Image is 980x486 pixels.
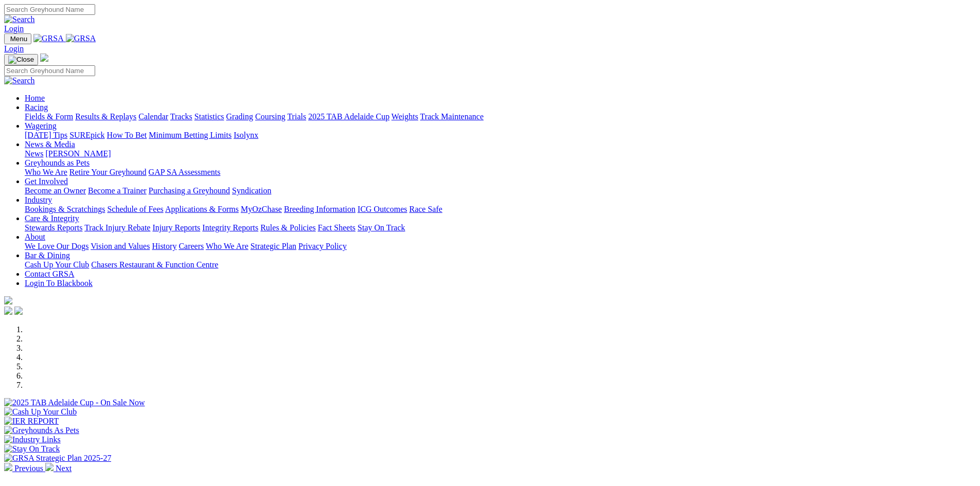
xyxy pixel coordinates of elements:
[25,232,45,241] a: About
[4,407,77,417] img: Cash Up Your Club
[149,186,230,195] a: Purchasing a Greyhound
[206,242,248,250] a: Who We Are
[149,131,231,139] a: Minimum Betting Limits
[251,242,296,250] a: Strategic Plan
[88,186,147,195] a: Become a Trainer
[84,223,150,232] a: Track Injury Rebate
[25,186,86,195] a: Become an Owner
[14,464,43,473] span: Previous
[4,33,31,44] button: Toggle navigation
[409,205,442,213] a: Race Safe
[25,140,75,149] a: News & Media
[45,464,72,473] a: Next
[25,149,43,158] a: News
[4,454,111,463] img: GRSA Strategic Plan 2025-27
[25,223,82,232] a: Stewards Reports
[25,94,45,102] a: Home
[25,103,48,112] a: Racing
[4,463,12,471] img: chevron-left-pager-white.svg
[33,34,64,43] img: GRSA
[25,242,976,251] div: About
[318,223,355,232] a: Fact Sheets
[25,251,70,260] a: Bar & Dining
[25,205,976,214] div: Industry
[138,112,168,121] a: Calendar
[69,168,147,176] a: Retire Your Greyhound
[358,223,405,232] a: Stay On Track
[25,279,93,287] a: Login To Blackbook
[4,417,59,426] img: IER REPORT
[107,131,147,139] a: How To Bet
[25,149,976,158] div: News & Media
[4,307,12,315] img: facebook.svg
[25,242,88,250] a: We Love Our Dogs
[25,168,67,176] a: Who We Are
[25,260,976,269] div: Bar & Dining
[170,112,192,121] a: Tracks
[10,35,27,43] span: Menu
[202,223,258,232] a: Integrity Reports
[25,214,79,223] a: Care & Integrity
[25,223,976,232] div: Care & Integrity
[25,131,67,139] a: [DATE] Tips
[4,54,38,65] button: Toggle navigation
[25,177,68,186] a: Get Involved
[56,464,72,473] span: Next
[420,112,484,121] a: Track Maintenance
[152,223,200,232] a: Injury Reports
[241,205,282,213] a: MyOzChase
[4,464,45,473] a: Previous
[45,463,54,471] img: chevron-right-pager-white.svg
[25,131,976,140] div: Wagering
[25,186,976,195] div: Get Involved
[91,242,150,250] a: Vision and Values
[179,242,204,250] a: Careers
[25,269,74,278] a: Contact GRSA
[4,444,60,454] img: Stay On Track
[4,15,35,24] img: Search
[358,205,407,213] a: ICG Outcomes
[25,195,52,204] a: Industry
[4,44,24,53] a: Login
[4,4,95,15] input: Search
[4,24,24,33] a: Login
[107,205,163,213] a: Schedule of Fees
[14,307,23,315] img: twitter.svg
[226,112,253,121] a: Grading
[284,205,355,213] a: Breeding Information
[25,112,73,121] a: Fields & Form
[298,242,347,250] a: Privacy Policy
[308,112,389,121] a: 2025 TAB Adelaide Cup
[260,223,316,232] a: Rules & Policies
[194,112,224,121] a: Statistics
[4,296,12,304] img: logo-grsa-white.png
[66,34,96,43] img: GRSA
[25,112,976,121] div: Racing
[25,121,57,130] a: Wagering
[232,186,271,195] a: Syndication
[45,149,111,158] a: [PERSON_NAME]
[91,260,218,269] a: Chasers Restaurant & Function Centre
[287,112,306,121] a: Trials
[391,112,418,121] a: Weights
[4,426,79,435] img: Greyhounds As Pets
[69,131,104,139] a: SUREpick
[8,56,34,64] img: Close
[40,53,48,62] img: logo-grsa-white.png
[4,65,95,76] input: Search
[25,158,90,167] a: Greyhounds as Pets
[25,205,105,213] a: Bookings & Scratchings
[25,168,976,177] div: Greyhounds as Pets
[4,76,35,85] img: Search
[25,260,89,269] a: Cash Up Your Club
[255,112,286,121] a: Coursing
[234,131,258,139] a: Isolynx
[152,242,176,250] a: History
[4,435,61,444] img: Industry Links
[4,398,145,407] img: 2025 TAB Adelaide Cup - On Sale Now
[149,168,221,176] a: GAP SA Assessments
[75,112,136,121] a: Results & Replays
[165,205,239,213] a: Applications & Forms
